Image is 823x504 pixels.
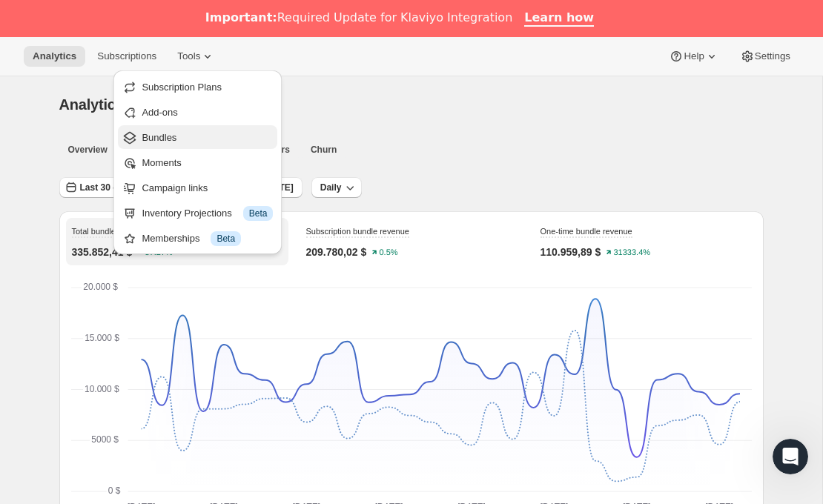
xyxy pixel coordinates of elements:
button: Inventory Projections [118,201,277,225]
button: Last 30 days [59,177,142,198]
button: Settings [731,46,799,67]
span: Subscription bundle revenue [306,227,409,236]
span: Subscriptions [97,50,156,62]
span: Moments [142,157,181,168]
span: Help [684,50,704,62]
span: Customers [243,144,290,156]
span: Beta [217,233,235,245]
button: Tools [168,46,224,67]
b: Important: [205,10,277,24]
span: Compare to: [DATE] - [DATE] [172,182,294,193]
button: Memberships [118,226,277,250]
span: Campaign links [142,182,208,193]
p: 335.852,41 $ [72,245,133,259]
button: Campaign links [118,176,277,199]
button: Analytics [24,46,85,67]
span: Overview [68,144,108,156]
div: Inventory Projections [142,206,273,221]
button: Subscriptions [88,46,165,67]
span: Last 30 days [80,182,133,193]
button: Help [660,46,727,67]
span: Settings [755,50,790,62]
button: Moments [118,150,277,174]
button: Subscription Plans [118,75,277,99]
span: Analytics [59,96,124,113]
text: 0 $ [108,485,120,496]
span: Churn [311,144,337,156]
div: Required Update for Klaviyo Integration [205,10,512,25]
button: Add-ons [118,100,277,124]
a: Learn how [524,10,594,27]
span: Add-ons [142,107,177,118]
button: Bundles [118,125,277,149]
text: 5000 $ [91,434,119,445]
span: Beta [249,208,268,219]
text: 20.000 $ [83,282,118,292]
span: Bundles [142,132,176,143]
text: 31333.4% [614,248,651,257]
span: Analytics [33,50,76,62]
button: Daily [311,177,363,198]
text: 10.000 $ [85,384,119,394]
div: Memberships [142,231,273,246]
text: 15.000 $ [85,333,119,343]
iframe: Intercom live chat [773,439,808,474]
text: 0.5% [380,248,398,257]
span: Daily [320,182,342,193]
span: Subscription Plans [142,82,222,93]
p: 209.780,02 $ [306,245,367,259]
span: Total bundle revenue [72,227,148,236]
span: Tools [177,50,200,62]
p: 110.959,89 $ [541,245,601,259]
span: One-time bundle revenue [541,227,632,236]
